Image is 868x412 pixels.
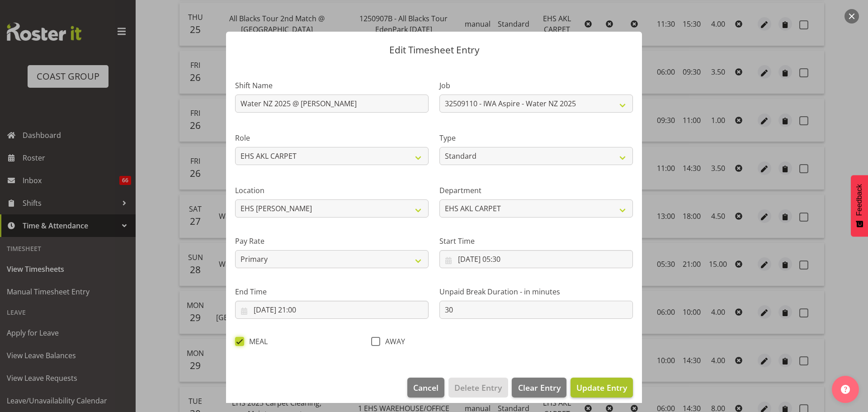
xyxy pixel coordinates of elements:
label: Unpaid Break Duration - in minutes [439,286,633,297]
label: Pay Rate [235,236,429,246]
span: MEAL [244,337,268,346]
label: Type [439,133,633,143]
button: Clear Entry [512,378,566,398]
span: Cancel [413,382,439,393]
span: Clear Entry [518,382,561,393]
button: Update Entry [571,378,633,398]
span: Feedback [855,184,863,216]
label: Location [235,185,429,196]
span: AWAY [380,337,405,346]
img: help-xxl-2.png [841,385,850,394]
label: Job [439,80,633,91]
button: Delete Entry [448,378,508,398]
label: Start Time [439,236,633,246]
span: Update Entry [576,382,627,393]
span: Delete Entry [454,382,502,393]
label: Shift Name [235,80,429,91]
input: Shift Name [235,95,429,113]
label: Department [439,185,633,196]
input: Click to select... [439,250,633,268]
button: Cancel [407,378,444,398]
input: Click to select... [235,301,429,319]
input: Unpaid Break Duration [439,301,633,319]
p: Edit Timesheet Entry [235,45,633,55]
label: End Time [235,286,429,297]
label: Role [235,133,429,143]
button: Feedback - Show survey [851,175,868,237]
